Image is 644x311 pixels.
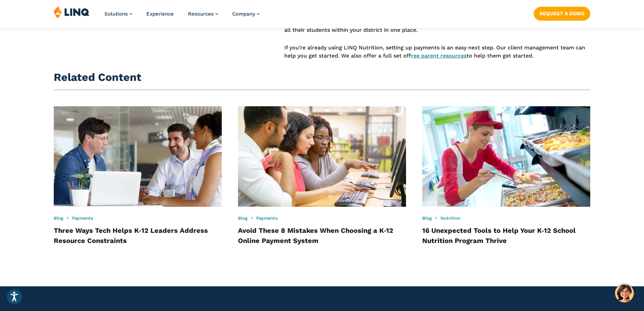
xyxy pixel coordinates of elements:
a: Blog [422,216,432,221]
a: Blog [238,216,247,221]
a: Experience [146,11,174,17]
div: • [422,215,590,221]
div: • [238,215,406,221]
img: District Leaders discussing technology options [54,106,222,207]
a: Resources [188,11,218,17]
a: Three Ways Tech Helps K‑12 Leaders Address Resource Constraints [54,226,208,245]
a: Payments [256,216,278,221]
nav: Button Navigation [534,5,590,20]
a: Blog [54,216,63,221]
button: Hello, have a question? Let’s chat. [615,284,634,303]
a: 16 Unexpected Tools to Help Your K‑12 School Nutrition Program Thrive [422,226,576,245]
span: Solutions [104,11,128,17]
img: School nutrition program worker in the kitchen [422,106,590,207]
img: LINQ | K‑12 Software [54,5,90,18]
a: Request a Demo [534,7,590,20]
h2: Related Content [54,70,590,90]
a: Avoid These 8 Mistakes When Choosing a K‑12 Online Payment System [238,226,393,245]
a: Payments [72,216,93,221]
div: • [54,215,222,221]
img: Professionals working together at computers [238,106,406,207]
a: free parent resources [411,52,467,59]
span: Company [232,11,255,17]
a: Solutions [104,11,132,17]
a: Nutrition [440,216,460,221]
span: Resources [188,11,214,17]
nav: Primary Navigation [104,5,260,28]
a: Company [232,11,260,17]
p: If you’re already using LINQ Nutrition, setting up payments is an easy next step. Our client mana... [284,44,590,60]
